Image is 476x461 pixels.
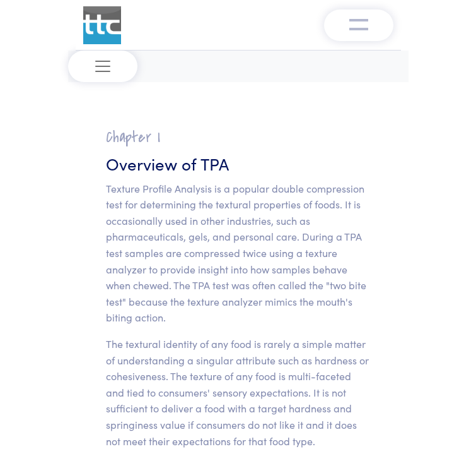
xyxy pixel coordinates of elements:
[83,6,121,44] img: ttc_logo_1x1_v1.0.png
[324,9,393,41] button: Toggle navigation
[106,128,371,147] h2: Chapter I
[68,51,137,82] button: Toggle navigation
[349,16,368,31] img: menu-v1.0.png
[106,181,371,326] p: Texture Profile Analysis is a popular double compression test for determining the textural proper...
[106,152,371,175] h3: Overview of TPA
[106,336,371,449] p: The textural identity of any food is rarely a simple matter of understanding a singular attribute...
